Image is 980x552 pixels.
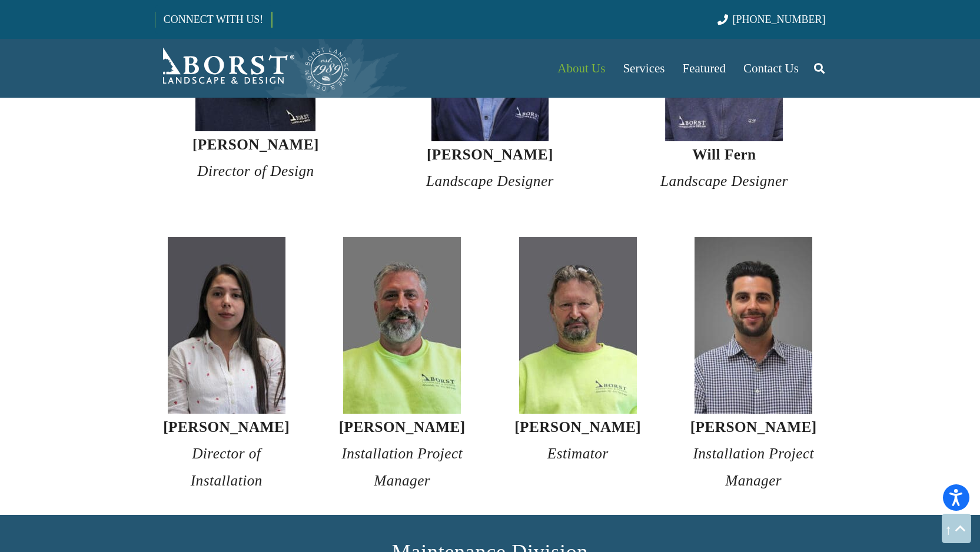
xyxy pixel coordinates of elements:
[692,147,756,162] strong: Will Fern
[623,61,665,75] span: Services
[693,445,814,488] em: Installation Project Manager
[547,445,609,461] em: Estimator
[942,514,971,543] a: Back to top
[197,163,314,179] em: Director of Design
[341,445,463,488] em: Installation Project Manager
[339,419,466,435] strong: [PERSON_NAME]
[163,419,290,435] strong: [PERSON_NAME]
[426,173,554,189] em: Landscape Designer
[191,445,263,488] em: Director of Installation
[514,419,641,435] strong: [PERSON_NAME]
[733,14,826,25] span: [PHONE_NUMBER]
[155,45,350,92] a: Borst-Logo
[674,39,735,98] a: Featured
[743,61,799,75] span: Contact Us
[660,173,788,189] em: Landscape Designer
[735,39,808,98] a: Contact Us
[683,61,726,75] span: Featured
[155,5,271,34] a: CONNECT WITH US!
[557,61,605,75] span: About Us
[717,14,825,25] a: [PHONE_NUMBER]
[808,54,831,83] a: Search
[427,147,553,162] strong: [PERSON_NAME]
[614,39,673,98] a: Services
[690,419,817,435] strong: [PERSON_NAME]
[549,39,614,98] a: About Us
[192,137,319,152] strong: [PERSON_NAME]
